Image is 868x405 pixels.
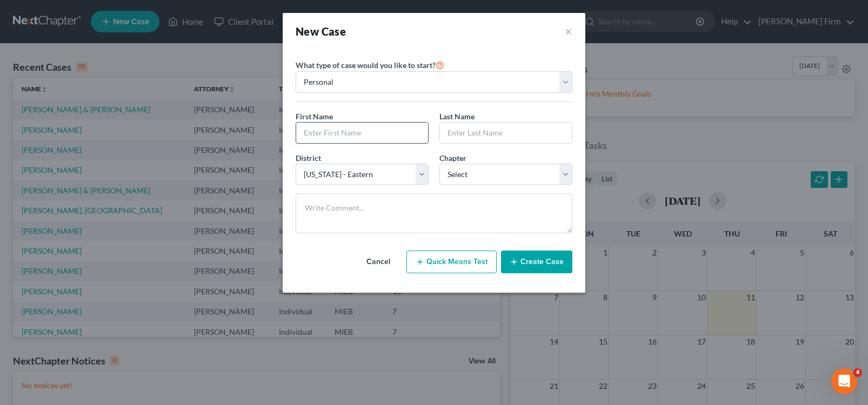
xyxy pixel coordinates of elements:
button: × [565,24,572,39]
label: What type of case would you like to start? [296,58,444,71]
iframe: Intercom live chat [831,368,857,394]
button: Quick Means Test [406,251,497,273]
input: Enter Last Name [440,123,572,143]
span: 4 [853,368,862,377]
button: Cancel [355,251,402,273]
strong: New Case [296,25,346,38]
span: District [296,153,321,163]
span: First Name [296,112,333,121]
button: Create Case [501,251,572,273]
input: Enter First Name [296,123,428,143]
span: Last Name [439,112,475,121]
span: Chapter [439,153,466,163]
